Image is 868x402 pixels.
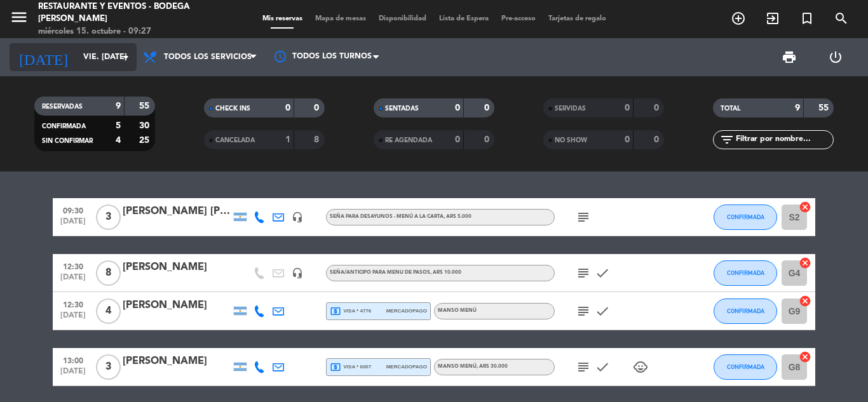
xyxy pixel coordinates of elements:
[42,123,86,130] span: CONFIRMADA
[256,15,309,22] span: Mis reservas
[555,105,586,112] span: SERVIDAS
[96,298,121,324] span: 4
[285,135,290,144] strong: 1
[309,15,372,22] span: Mapa de mesas
[576,304,591,319] i: subject
[330,361,341,373] i: local_atm
[654,135,661,144] strong: 0
[799,351,811,363] i: cancel
[542,15,613,22] span: Tarjetas de regalo
[719,132,735,147] i: filter_list
[714,354,777,380] button: CONFIRMADA
[625,104,630,112] strong: 0
[386,307,427,315] span: mercadopago
[654,104,661,112] strong: 0
[42,104,83,110] span: RESERVADAS
[495,15,542,22] span: Pre-acceso
[57,203,89,217] span: 09:30
[386,363,427,371] span: mercadopago
[727,363,764,370] span: CONFIRMADA
[576,359,591,375] i: subject
[57,217,89,232] span: [DATE]
[372,15,433,22] span: Disponibilidad
[57,311,89,326] span: [DATE]
[215,137,255,144] span: CANCELADA
[735,133,833,147] input: Filtrar por nombre...
[799,257,811,269] i: cancel
[385,137,432,144] span: RE AGENDADA
[38,25,208,38] div: miércoles 15. octubre - 09:27
[42,138,93,144] span: SIN CONFIRMAR
[96,354,121,380] span: 3
[38,1,208,25] div: Restaurante y Eventos - Bodega [PERSON_NAME]
[799,11,815,26] i: turned_in_not
[595,265,610,281] i: check
[484,104,492,112] strong: 0
[444,214,471,219] span: , ARS 5.000
[795,104,800,112] strong: 9
[57,367,89,382] span: [DATE]
[292,267,303,279] i: headset_mic
[123,259,231,276] div: [PERSON_NAME]
[484,135,492,144] strong: 0
[727,269,764,276] span: CONFIRMADA
[96,204,121,230] span: 3
[576,210,591,225] i: subject
[818,104,831,112] strong: 55
[285,104,290,112] strong: 0
[10,43,77,71] i: [DATE]
[10,8,29,31] button: menu
[116,136,121,145] strong: 4
[314,135,322,144] strong: 8
[330,361,371,373] span: visa * 6007
[828,50,843,65] i: power_settings_new
[314,104,322,112] strong: 0
[438,308,477,313] span: MANSO MENÚ
[714,298,777,324] button: CONFIRMADA
[455,135,460,144] strong: 0
[57,297,89,311] span: 12:30
[721,105,740,112] span: TOTAL
[731,11,746,26] i: add_circle_outline
[633,359,648,375] i: child_care
[57,258,89,273] span: 12:30
[164,53,252,62] span: Todos los servicios
[57,352,89,367] span: 13:00
[330,270,461,275] span: Seña/anticipo para MENU DE PASOS
[765,11,780,26] i: exit_to_app
[555,137,587,144] span: NO SHOW
[330,305,341,317] i: local_atm
[727,307,764,314] span: CONFIRMADA
[123,353,231,370] div: [PERSON_NAME]
[433,15,495,22] span: Lista de Espera
[139,121,152,130] strong: 30
[96,260,121,286] span: 8
[215,105,250,112] span: CHECK INS
[116,102,121,111] strong: 9
[57,273,89,288] span: [DATE]
[812,38,858,76] div: LOG OUT
[727,213,764,220] span: CONFIRMADA
[625,135,630,144] strong: 0
[139,102,152,111] strong: 55
[455,104,460,112] strong: 0
[477,364,508,369] span: , ARS 30.000
[438,364,508,369] span: MANSO MENÚ
[799,295,811,307] i: cancel
[834,11,849,26] i: search
[799,201,811,213] i: cancel
[139,136,152,145] strong: 25
[595,359,610,375] i: check
[714,260,777,286] button: CONFIRMADA
[10,8,29,27] i: menu
[782,50,797,65] span: print
[330,214,471,219] span: Seña para DESAYUNOS - MENÚ A LA CARTA
[292,211,303,223] i: headset_mic
[430,270,461,275] span: , ARS 10.000
[118,50,133,65] i: arrow_drop_down
[576,265,591,281] i: subject
[385,105,419,112] span: SENTADAS
[595,304,610,319] i: check
[116,121,121,130] strong: 5
[714,204,777,230] button: CONFIRMADA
